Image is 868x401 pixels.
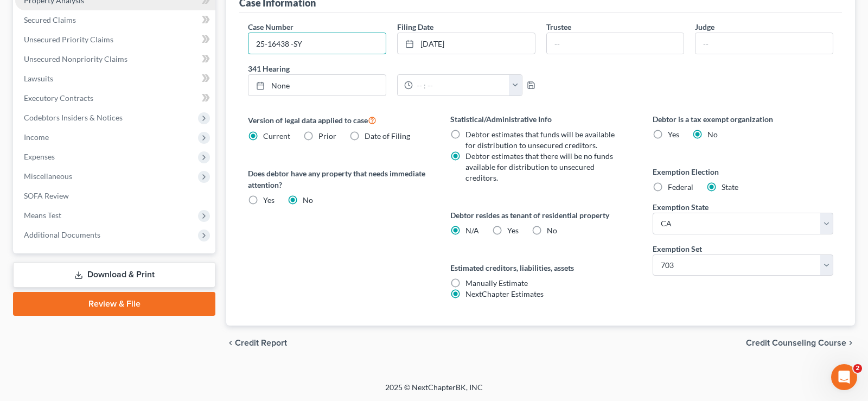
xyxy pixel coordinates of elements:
label: Trustee [546,21,571,33]
span: Credit Counseling Course [746,339,846,347]
span: No [303,195,313,205]
span: Lawsuits [24,74,53,83]
i: chevron_left [226,339,235,347]
span: Yes [507,226,519,235]
a: None [248,75,386,96]
span: Unsecured Nonpriority Claims [24,54,127,63]
a: Lawsuits [15,69,215,88]
span: Debtor estimates that there will be no funds available for distribution to unsecured creditors. [465,151,613,182]
a: Executory Contracts [15,88,215,108]
span: Date of Filing [365,131,410,141]
button: chevron_left Credit Report [226,339,287,347]
span: Manually Estimate [465,278,528,288]
span: Federal [668,182,693,192]
span: Unsecured Priority Claims [24,35,113,44]
label: Debtor resides as tenant of residential property [450,209,631,221]
label: Version of legal data applied to case [248,113,429,126]
span: Executory Contracts [24,93,93,103]
iframe: Intercom live chat [831,364,857,390]
span: Miscellaneous [24,171,72,181]
a: [DATE] [398,33,535,54]
a: Unsecured Nonpriority Claims [15,49,215,69]
label: 341 Hearing [242,63,541,74]
label: Exemption Election [653,166,833,177]
span: N/A [465,226,479,235]
span: No [547,226,557,235]
a: Download & Print [13,262,215,288]
input: Enter case number... [248,33,386,54]
span: Expenses [24,152,55,161]
span: State [722,182,738,192]
a: Secured Claims [15,10,215,30]
span: Current [263,131,290,141]
button: Credit Counseling Course chevron_right [746,339,855,347]
span: Codebtors Insiders & Notices [24,113,123,122]
span: Debtor estimates that funds will be available for distribution to unsecured creditors. [465,130,615,150]
span: 2 [853,364,862,373]
label: Exemption Set [653,243,702,254]
a: SOFA Review [15,186,215,206]
span: Yes [668,130,679,139]
label: Statistical/Administrative Info [450,113,631,125]
label: Case Number [248,21,293,33]
span: SOFA Review [24,191,69,200]
span: Means Test [24,211,61,220]
label: Judge [695,21,714,33]
span: Secured Claims [24,15,76,24]
label: Filing Date [397,21,433,33]
a: Unsecured Priority Claims [15,30,215,49]
label: Exemption State [653,201,709,213]
a: Review & File [13,292,215,316]
span: Credit Report [235,339,287,347]
span: Income [24,132,49,142]
label: Estimated creditors, liabilities, assets [450,262,631,273]
input: -- : -- [413,75,509,96]
label: Debtor is a tax exempt organization [653,113,833,125]
input: -- [547,33,684,54]
i: chevron_right [846,339,855,347]
span: NextChapter Estimates [465,289,544,298]
span: Yes [263,195,275,205]
span: Prior [318,131,336,141]
input: -- [695,33,833,54]
span: Additional Documents [24,230,100,239]
span: No [707,130,718,139]
label: Does debtor have any property that needs immediate attention? [248,168,429,190]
